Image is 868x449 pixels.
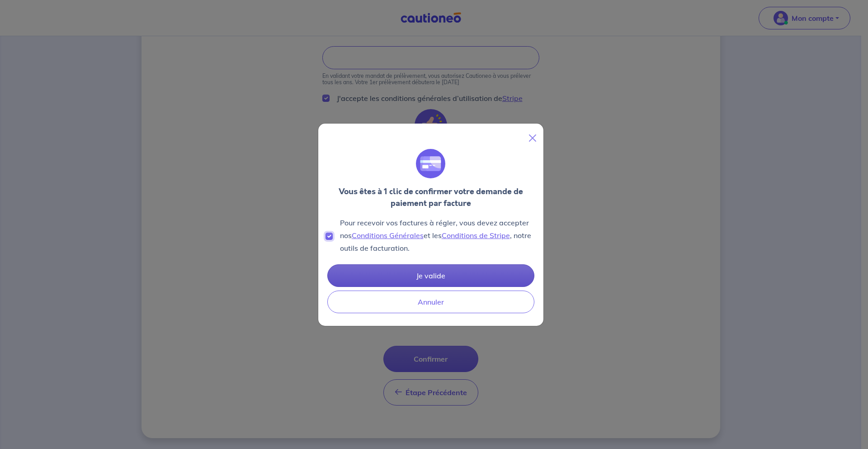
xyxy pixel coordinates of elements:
img: illu_payment.svg [416,149,445,178]
a: Conditions de Stripe [442,231,510,240]
button: Close [525,131,540,145]
button: Je valide [327,264,534,287]
p: Pour recevoir vos factures à régler, vous devez accepter nos et les , notre outils de facturation. [340,216,536,254]
p: Vous êtes à 1 clic de confirmer votre demande de paiement par facture [325,186,536,209]
a: Conditions Générales [352,231,424,240]
button: Annuler [327,291,534,313]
